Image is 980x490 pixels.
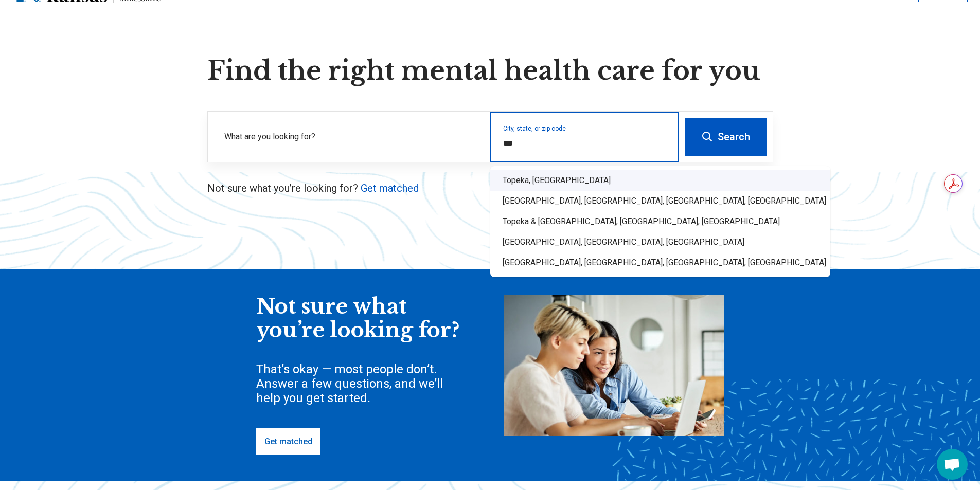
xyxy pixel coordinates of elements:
[937,449,968,480] a: Open chat
[256,295,462,342] div: Not sure what you’re looking for?
[256,362,462,405] div: That’s okay — most people don’t. Answer a few questions, and we’ll help you get started.
[490,232,830,252] div: [GEOGRAPHIC_DATA], [GEOGRAPHIC_DATA], [GEOGRAPHIC_DATA]
[224,131,478,143] label: What are you looking for?
[490,211,830,232] div: Topeka & [GEOGRAPHIC_DATA], [GEOGRAPHIC_DATA], [GEOGRAPHIC_DATA]
[490,166,830,277] div: Suggestions
[490,170,830,191] div: Topeka, [GEOGRAPHIC_DATA]
[490,191,830,211] div: [GEOGRAPHIC_DATA], [GEOGRAPHIC_DATA], [GEOGRAPHIC_DATA], [GEOGRAPHIC_DATA]
[207,181,773,195] p: Not sure what you’re looking for?
[207,56,773,86] h1: Find the right mental health care for you
[256,428,320,455] a: Get matched
[685,118,767,156] button: Search
[490,252,830,273] div: [GEOGRAPHIC_DATA], [GEOGRAPHIC_DATA], [GEOGRAPHIC_DATA], [GEOGRAPHIC_DATA]
[361,182,419,194] a: Get matched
